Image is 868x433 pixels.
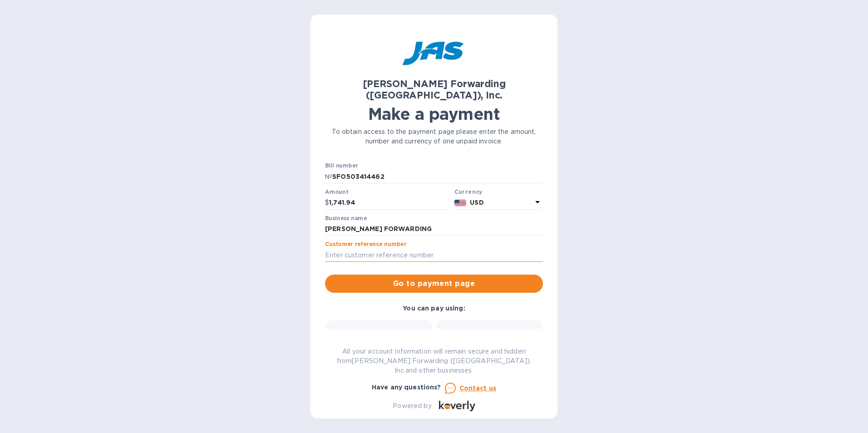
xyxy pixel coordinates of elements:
label: Amount [325,189,348,195]
img: USD [454,200,467,206]
input: Enter bill number [332,170,543,183]
p: № [325,172,332,182]
label: Business name [325,216,367,221]
p: To obtain access to the payment page please enter the amount, number and currency of one unpaid i... [325,127,543,146]
p: $ [325,198,329,207]
h1: Make a payment [325,104,543,123]
button: Go to payment page [325,275,543,293]
p: Powered by [393,401,431,411]
label: Customer reference number [325,242,406,247]
p: All your account information will remain secure and hidden from [PERSON_NAME] Forwarding ([GEOGRA... [325,347,543,375]
input: Enter business name [325,222,543,236]
b: Have any questions? [372,384,441,391]
b: You can pay using: [403,305,465,312]
span: Go to payment page [332,278,536,289]
input: 0.00 [329,196,451,210]
label: Bill number [325,163,358,169]
b: Currency [454,188,483,195]
u: Contact us [459,384,497,392]
input: Enter customer reference number [325,248,543,262]
b: USD [470,199,483,206]
b: [PERSON_NAME] Forwarding ([GEOGRAPHIC_DATA]), Inc. [363,78,506,101]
